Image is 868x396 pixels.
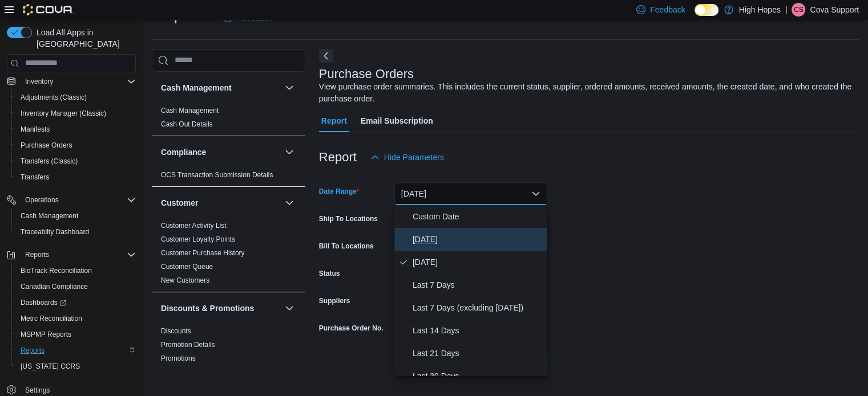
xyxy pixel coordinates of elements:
[282,145,296,159] button: Compliance
[21,227,89,236] span: Traceabilty Dashboard
[11,342,140,358] button: Reports
[21,248,54,262] button: Reports
[21,157,78,166] span: Transfers (Classic)
[161,235,235,244] span: Customer Loyalty Points
[21,75,58,88] button: Inventory
[413,324,543,337] span: Last 14 Days
[23,4,74,15] img: Cova
[161,146,280,158] button: Compliance
[21,109,106,118] span: Inventory Manager (Classic)
[366,146,449,169] button: Hide Parameters
[11,358,140,374] button: [US_STATE] CCRS
[21,298,66,307] span: Dashboards
[739,3,781,17] p: High Hopes
[695,4,718,16] input: Dark Mode
[16,123,136,136] span: Manifests
[161,197,280,209] button: Customer
[361,109,433,132] span: Email Subscription
[161,120,213,128] a: Cash Out Details
[21,125,50,134] span: Manifests
[25,250,49,259] span: Reports
[11,153,140,169] button: Transfers (Classic)
[32,27,136,50] span: Load All Apps in [GEOGRAPHIC_DATA]
[161,146,206,158] h3: Compliance
[161,327,191,335] a: Discounts
[394,182,547,205] button: [DATE]
[161,106,219,115] span: Cash Management
[650,4,685,15] span: Feedback
[413,255,543,269] span: [DATE]
[11,89,140,105] button: Adjustments (Classic)
[21,193,63,207] button: Operations
[319,269,340,278] label: Status
[319,214,378,223] label: Ship To Locations
[16,264,136,277] span: BioTrack Reconciliation
[11,105,140,121] button: Inventory Manager (Classic)
[319,67,414,81] h3: Purchase Orders
[161,263,213,271] a: Customer Queue
[21,346,45,355] span: Reports
[21,282,88,291] span: Canadian Compliance
[16,225,136,239] span: Traceabilty Dashboard
[161,107,219,115] a: Cash Management
[161,82,280,93] button: Cash Management
[161,354,196,362] a: Promotions
[21,362,80,371] span: [US_STATE] CCRS
[161,354,196,363] span: Promotions
[11,169,140,185] button: Transfers
[16,91,91,104] a: Adjustments (Classic)
[152,324,305,370] div: Discounts & Promotions
[319,150,357,164] h3: Report
[11,137,140,153] button: Purchase Orders
[16,344,49,357] a: Reports
[413,232,543,246] span: [DATE]
[25,386,50,395] span: Settings
[792,3,805,17] div: Cova Support
[282,301,296,315] button: Discounts & Promotions
[161,326,191,336] span: Discounts
[2,192,140,208] button: Operations
[16,154,136,168] span: Transfers (Classic)
[11,208,140,224] button: Cash Management
[16,296,71,309] a: Dashboards
[319,81,853,105] div: View purchase order summaries. This includes the current status, supplier, ordered amounts, recei...
[413,278,543,292] span: Last 7 Days
[16,296,136,309] span: Dashboards
[16,312,87,325] a: Metrc Reconciliation
[21,330,71,339] span: MSPMP Reports
[161,170,273,179] span: OCS Transaction Submission Details
[16,209,83,223] a: Cash Management
[16,123,54,136] a: Manifests
[319,187,360,196] label: Date Range
[21,248,136,262] span: Reports
[16,138,77,152] a: Purchase Orders
[16,154,82,168] a: Transfers (Classic)
[384,152,444,163] span: Hide Parameters
[161,197,198,209] h3: Customer
[161,340,215,349] span: Promotion Details
[21,75,136,88] span: Inventory
[25,195,59,205] span: Operations
[21,173,49,182] span: Transfers
[16,107,111,120] a: Inventory Manager (Classic)
[11,121,140,137] button: Manifests
[16,91,136,104] span: Adjustments (Classic)
[161,303,254,314] h3: Discounts & Promotions
[319,296,350,305] label: Suppliers
[413,210,543,223] span: Custom Date
[21,266,92,275] span: BioTrack Reconciliation
[161,276,209,285] span: New Customers
[152,104,305,136] div: Cash Management
[321,109,347,132] span: Report
[413,301,543,315] span: Last 7 Days (excluding [DATE])
[16,360,136,373] span: Washington CCRS
[413,369,543,383] span: Last 30 Days
[152,168,305,186] div: Compliance
[16,328,76,341] a: MSPMP Reports
[16,170,54,184] a: Transfers
[11,279,140,295] button: Canadian Compliance
[16,170,136,184] span: Transfers
[282,196,296,210] button: Customer
[16,344,136,357] span: Reports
